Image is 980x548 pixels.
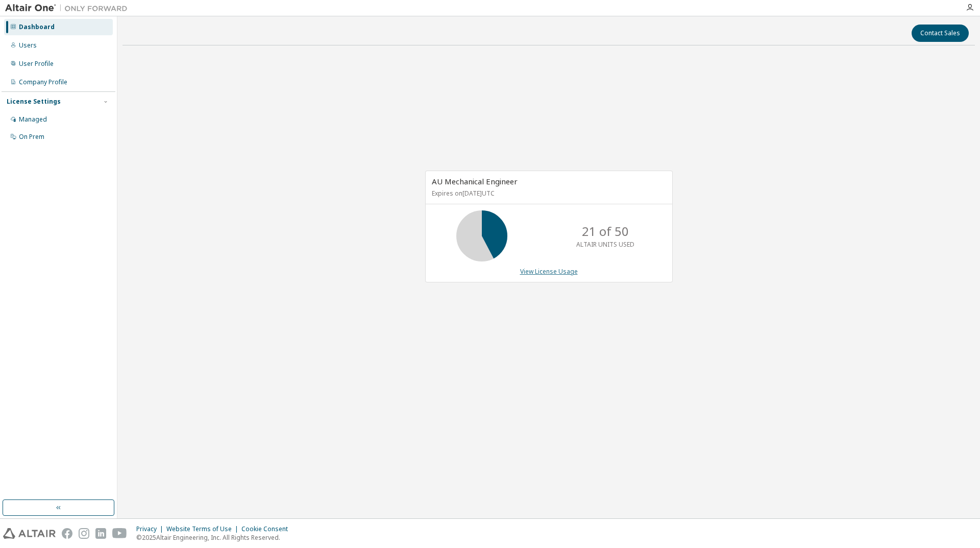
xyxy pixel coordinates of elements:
a: View License Usage [520,267,578,276]
div: User Profile [19,60,54,68]
img: youtube.svg [112,528,127,539]
div: Managed [19,115,47,124]
div: Privacy [136,525,166,533]
img: instagram.svg [79,528,89,539]
img: altair_logo.svg [3,528,56,539]
div: Dashboard [19,23,55,31]
img: Altair One [5,3,133,13]
span: AU Mechanical Engineer [432,176,518,186]
img: linkedin.svg [95,528,106,539]
div: Company Profile [19,78,67,86]
div: Users [19,41,37,50]
div: Cookie Consent [241,525,294,533]
p: Expires on [DATE] UTC [432,189,664,198]
button: Contact Sales [912,25,969,42]
div: License Settings [7,98,61,106]
div: Website Terms of Use [166,525,241,533]
div: On Prem [19,133,44,141]
p: ALTAIR UNITS USED [576,240,634,249]
p: © 2025 Altair Engineering, Inc. All Rights Reserved. [136,533,294,542]
p: 21 of 50 [582,223,629,240]
img: facebook.svg [62,528,72,539]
